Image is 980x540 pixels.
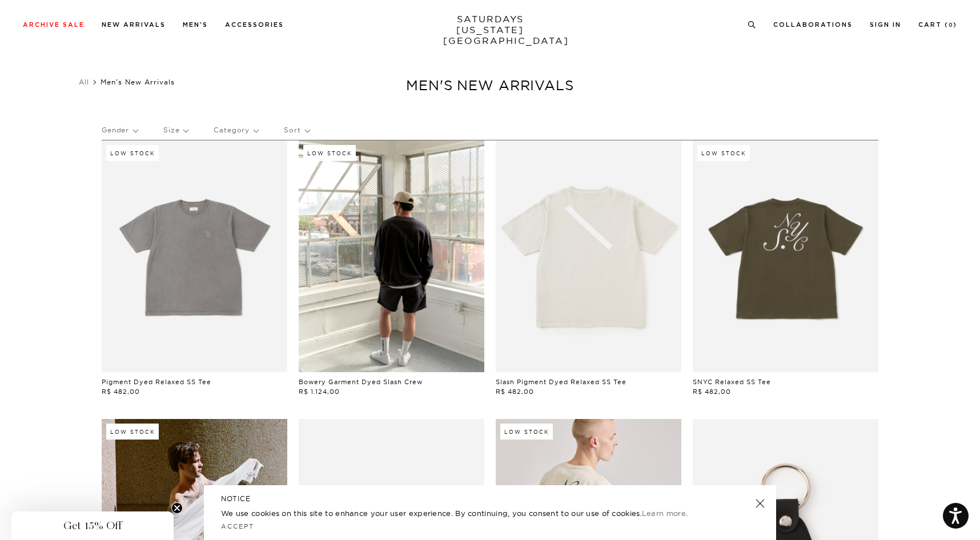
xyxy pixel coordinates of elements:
a: Cart (0) [918,22,957,28]
p: Category [214,117,258,143]
a: Sign In [870,22,901,28]
p: Sort [284,117,309,143]
a: New Arrivals [102,22,166,28]
div: Low Stock [697,145,750,161]
div: Low Stock [303,145,356,161]
span: Get 15% Off [63,519,122,533]
div: Get 15% OffClose teaser [11,511,174,540]
small: 0 [949,23,953,28]
a: SATURDAYS[US_STATE][GEOGRAPHIC_DATA] [443,14,537,46]
a: Pigment Dyed Relaxed SS Tee [102,378,211,386]
a: Accessories [225,22,284,28]
a: SNYC Relaxed SS Tee [693,378,771,386]
span: R$ 482,00 [496,388,534,396]
p: Size [163,117,188,143]
button: Close teaser [171,502,183,514]
p: Gender [102,117,138,143]
h5: NOTICE [221,494,759,504]
a: Accept [221,522,254,530]
span: Men's New Arrivals [101,78,175,86]
p: We use cookies on this site to enhance your user experience. By continuing, you consent to our us... [221,507,718,519]
span: R$ 482,00 [102,388,140,396]
span: R$ 482,00 [693,388,731,396]
a: Learn more [642,509,686,518]
a: Men's [183,22,208,28]
a: Collaborations [773,22,853,28]
span: R$ 1.124,00 [299,388,340,396]
div: Low Stock [500,424,553,440]
div: Low Stock [106,424,159,440]
a: Archive Sale [23,22,85,28]
div: Low Stock [106,145,159,161]
a: All [79,78,89,86]
a: Slash Pigment Dyed Relaxed SS Tee [496,378,626,386]
a: Bowery Garment Dyed Slash Crew [299,378,423,386]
